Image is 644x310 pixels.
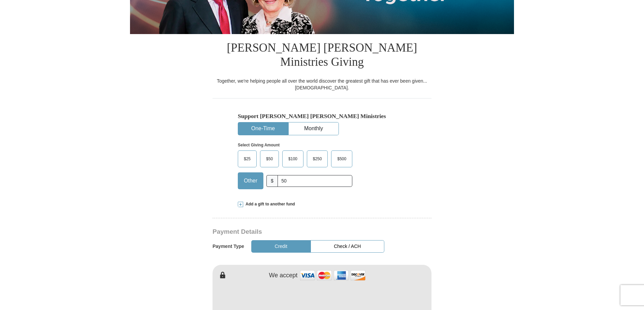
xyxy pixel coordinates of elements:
span: $250 [310,154,325,164]
button: Check / ACH [311,240,384,253]
h3: Payment Details [213,228,384,236]
button: Monthly [289,122,339,135]
input: Other Amount [278,175,352,187]
h5: Payment Type [213,244,244,249]
span: $100 [285,154,301,164]
h1: [PERSON_NAME] [PERSON_NAME] Ministries Giving [213,34,431,78]
img: credit cards accepted [299,268,366,283]
span: Add a gift to another fund [243,201,295,207]
span: $25 [240,154,254,164]
button: Credit [251,240,311,253]
div: Together, we're helping people all over the world discover the greatest gift that has ever been g... [213,78,431,91]
h5: Support [PERSON_NAME] [PERSON_NAME] Ministries [238,113,406,120]
span: Other [240,176,261,186]
span: $ [266,175,278,187]
span: $50 [263,154,276,164]
button: One-Time [238,122,288,135]
span: $500 [334,154,350,164]
strong: Select Giving Amount [238,143,280,147]
h4: We accept [269,272,298,279]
